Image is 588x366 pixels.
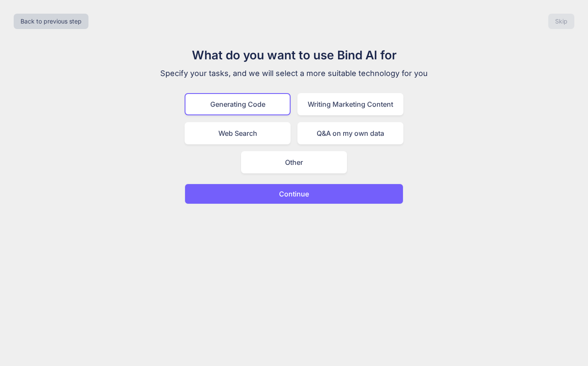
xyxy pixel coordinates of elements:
[150,46,438,64] h1: What do you want to use Bind AI for
[185,184,403,204] button: Continue
[279,189,309,199] p: Continue
[150,67,438,79] p: Specify your tasks, and we will select a more suitable technology for you
[297,122,403,144] div: Q&A on my own data
[185,122,291,144] div: Web Search
[548,14,574,29] button: Skip
[185,93,291,115] div: Generating Code
[297,93,403,115] div: Writing Marketing Content
[14,14,88,29] button: Back to previous step
[241,151,347,173] div: Other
